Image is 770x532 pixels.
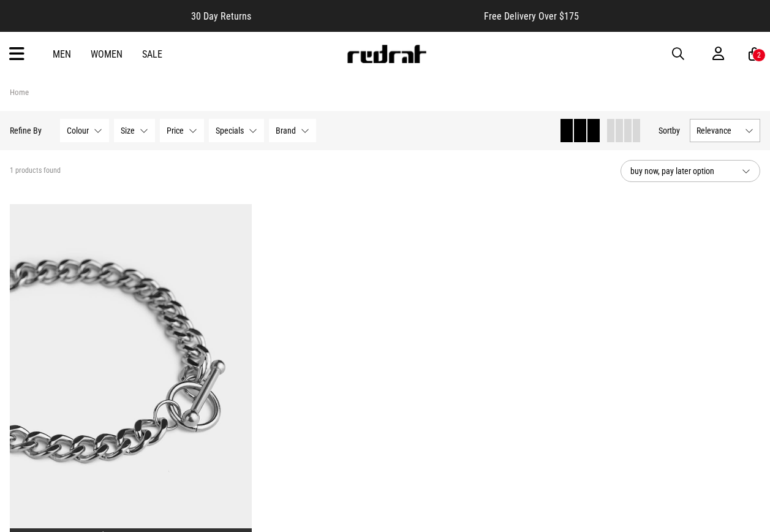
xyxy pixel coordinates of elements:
[114,119,155,142] button: Size
[91,48,123,60] a: Women
[630,164,732,178] span: buy now, pay later option
[167,126,184,135] span: Price
[621,160,760,182] button: buy now, pay later option
[659,123,680,138] button: Sortby
[696,126,740,135] span: Relevance
[484,10,579,22] span: Free Delivery Over $175
[60,119,109,142] button: Colour
[276,126,296,135] span: Brand
[121,126,135,135] span: Size
[690,119,760,142] button: Relevance
[269,119,316,142] button: Brand
[10,88,29,97] a: Home
[191,10,251,22] span: 30 Day Returns
[757,51,761,59] div: 2
[209,119,264,142] button: Specials
[749,48,760,61] a: 2
[276,10,459,22] iframe: Customer reviews powered by Trustpilot
[216,126,244,135] span: Specials
[142,48,162,60] a: Sale
[67,126,89,135] span: Colour
[346,45,427,63] img: Redrat logo
[53,48,71,60] a: Men
[672,126,680,135] span: by
[10,166,61,176] span: 1 products found
[160,119,204,142] button: Price
[10,126,42,135] p: Refine By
